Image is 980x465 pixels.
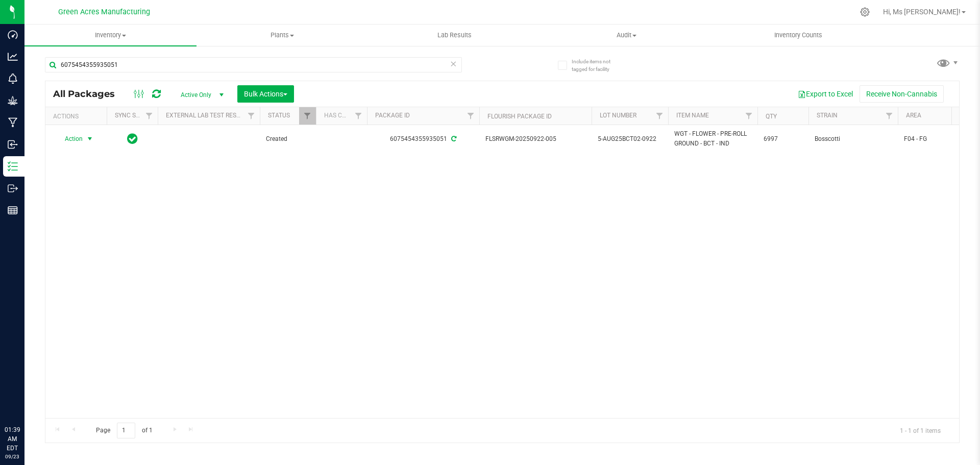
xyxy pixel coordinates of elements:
inline-svg: Inbound [8,139,18,150]
a: Inventory [24,25,197,46]
a: Status [268,112,290,119]
span: Inventory Counts [761,31,836,40]
inline-svg: Analytics [8,52,18,62]
span: select [84,132,96,146]
inline-svg: Dashboard [8,30,18,40]
a: Lab Results [369,25,541,46]
span: Inventory [24,31,197,40]
button: Export to Excel [791,85,860,103]
inline-svg: Grow [8,95,18,106]
div: 6075454355935051 [365,134,481,144]
span: 5-AUG25BCT02-0922 [598,134,662,144]
inline-svg: Monitoring [8,74,18,84]
span: F04 - FG [904,134,968,144]
inline-svg: Inventory [8,161,18,172]
input: Search Package ID, Item Name, SKU, Lot or Part Number... [45,57,462,72]
span: 6997 [764,134,802,144]
a: Filter [741,107,757,125]
a: Filter [243,107,260,125]
span: Plants [197,31,368,40]
a: Filter [299,107,316,125]
span: In Sync [127,132,138,146]
a: External Lab Test Result [166,112,246,119]
a: Audit [541,25,713,46]
span: All Packages [53,88,125,100]
a: Filter [462,107,479,125]
span: Lab Results [424,31,485,40]
a: Qty [766,113,777,120]
inline-svg: Reports [8,205,18,215]
a: Flourish Package ID [487,113,552,120]
a: Filter [141,107,158,125]
inline-svg: Manufacturing [8,117,18,128]
iframe: Resource center [10,383,41,414]
input: 1 [117,423,135,438]
span: Audit [541,31,712,40]
span: Bulk Actions [244,90,287,98]
th: Has COA [316,107,367,125]
span: Include items not tagged for facility [572,58,623,73]
span: Page of 1 [87,423,161,438]
a: Filter [350,107,367,125]
span: Hi, Ms [PERSON_NAME]! [883,8,961,16]
span: FLSRWGM-20250922-005 [485,134,585,144]
span: WGT - FLOWER - PRE-ROLL GROUND - BCT - IND [674,129,751,149]
a: Area [906,112,921,119]
span: Sync from Compliance System [450,135,456,142]
div: Manage settings [859,7,871,17]
a: Filter [881,107,898,125]
button: Receive Non-Cannabis [860,85,944,103]
p: 01:39 AM EDT [5,425,20,453]
a: Filter [651,107,668,125]
span: Green Acres Manufacturing [58,8,150,16]
span: Clear [450,57,457,70]
a: Item Name [676,112,709,119]
inline-svg: Outbound [8,183,18,193]
a: Lot Number [600,112,636,119]
a: Sync Status [115,112,154,119]
span: Created [266,134,310,144]
a: Package ID [375,112,410,119]
button: Bulk Actions [237,85,294,103]
a: Inventory Counts [713,25,885,46]
span: 1 - 1 of 1 items [892,423,949,438]
span: Action [56,132,83,146]
span: Bosscotti [815,134,892,144]
a: Plants [197,25,369,46]
a: Strain [817,112,838,119]
div: Actions [53,113,103,120]
p: 09/23 [5,453,20,460]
